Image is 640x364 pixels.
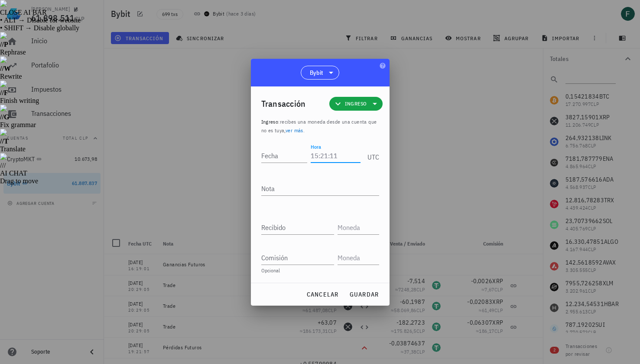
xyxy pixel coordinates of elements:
[349,291,379,298] span: guardar
[338,220,377,234] input: Moneda
[261,268,379,273] div: Opcional
[346,287,383,302] button: guardar
[338,251,377,265] input: Moneda
[302,287,342,302] button: cancelar
[306,291,338,298] span: cancelar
